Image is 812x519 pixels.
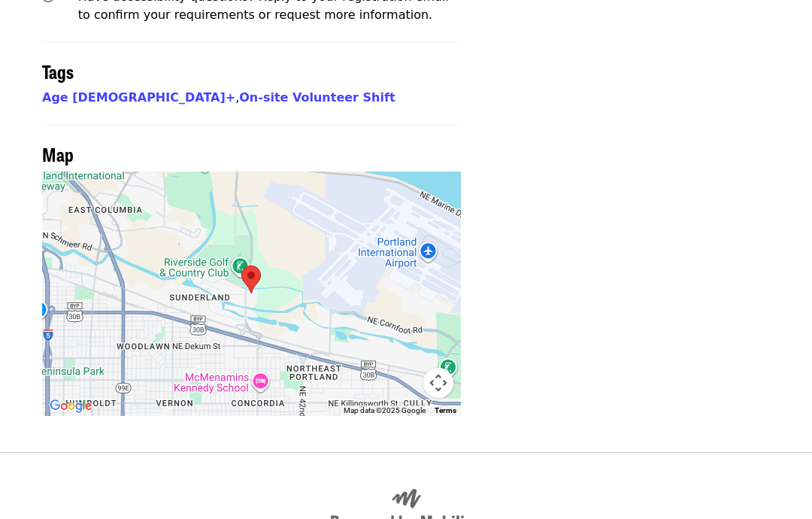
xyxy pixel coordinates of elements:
span: , [42,90,239,105]
a: On-site Volunteer Shift [239,90,395,105]
span: Map data ©2025 Google [344,406,426,414]
a: Age [DEMOGRAPHIC_DATA]+ [42,90,235,105]
a: Terms (opens in new tab) [435,406,456,414]
button: Map camera controls [423,368,453,398]
span: Tags [42,58,74,84]
a: Open this area in Google Maps (opens a new window) [46,396,95,416]
img: Google [46,396,95,416]
span: Map [42,141,74,167]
